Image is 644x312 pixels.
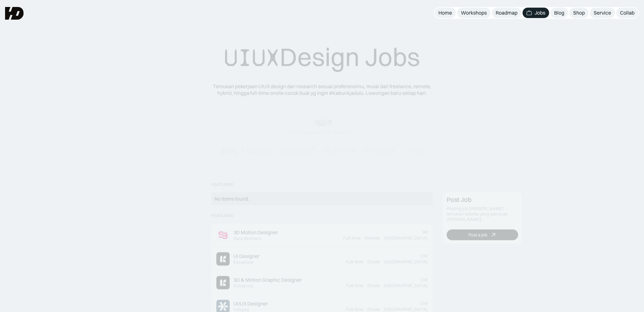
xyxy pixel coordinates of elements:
div: Onsite [367,307,380,312]
div: [GEOGRAPHIC_DATA] [384,259,428,264]
div: Temukan pekerjaan UIUX design dan research sesuai preferensimu, mulai dari freelance, remote, hyb... [208,83,436,96]
div: Service [594,10,611,16]
div: Onsite [367,259,380,264]
div: 10d [420,301,428,306]
div: 9d [423,229,428,235]
div: Blog [554,10,564,16]
div: Dipercaya oleh designers [288,129,356,136]
div: KonaKorp [233,259,253,265]
img: Job Image [216,252,230,265]
div: Featured [211,213,234,218]
div: Remote [364,235,380,241]
div: Design Jobs [224,41,420,73]
a: Post a job [447,230,518,240]
div: · [381,259,383,264]
div: Home [438,10,452,16]
a: Home [435,8,456,18]
div: KonaKorp [233,283,253,289]
div: Onsite [367,283,380,288]
div: · [381,235,383,241]
div: [GEOGRAPHIC_DATA] [384,283,428,288]
span: UIUX [224,42,280,73]
div: Roadmap [496,10,517,16]
img: Job Image [216,276,230,289]
div: Full-time [346,259,363,264]
div: 3D & Motion Graphic Designer [233,277,302,283]
div: Featured [211,182,234,188]
a: Jobs [523,8,549,18]
a: Job Image3D & Motion Graphic DesignerKonaKorp10dFull-time·Onsite·[GEOGRAPHIC_DATA] [211,271,433,295]
a: Blog [550,8,568,18]
div: · [381,283,383,288]
div: Collab [620,10,635,16]
div: UI Designer [233,253,260,259]
img: Job Image [216,228,230,242]
div: Post Job [447,196,472,204]
div: Full-time [343,235,361,241]
div: Posting job [PERSON_NAME] temukan talenta yang pas buat [PERSON_NAME]. [447,206,518,222]
div: No items found. [214,196,430,202]
div: Full-time [346,283,363,288]
div: · [364,283,367,288]
a: Shop [569,8,589,18]
div: Workshops [461,10,487,16]
div: Full-time [346,307,363,312]
div: 3D Motion Designer [233,229,278,236]
div: Shop [573,10,585,16]
span: 50k+ [322,129,334,135]
a: Service [590,8,615,18]
div: 10d [420,277,428,282]
div: Post a job [468,232,487,238]
a: Job Image3D Motion DesignerSans Brothers9dFull-time·Remote·[GEOGRAPHIC_DATA] [211,223,433,247]
a: Job ImageUI DesignerKonaKorp10dFull-time·Onsite·[GEOGRAPHIC_DATA] [211,247,433,271]
a: Roadmap [492,8,521,18]
div: · [361,235,364,241]
div: · [364,307,367,312]
div: · [364,259,367,264]
div: 10d [420,253,428,258]
div: [GEOGRAPHIC_DATA] [384,235,428,241]
div: UI/UX Designer [233,300,268,307]
a: Collab [616,8,638,18]
a: Workshops [457,8,491,18]
div: · [381,307,383,312]
div: Jobs [535,10,545,16]
div: Sans Brothers [233,236,261,241]
div: [GEOGRAPHIC_DATA] [384,307,428,312]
